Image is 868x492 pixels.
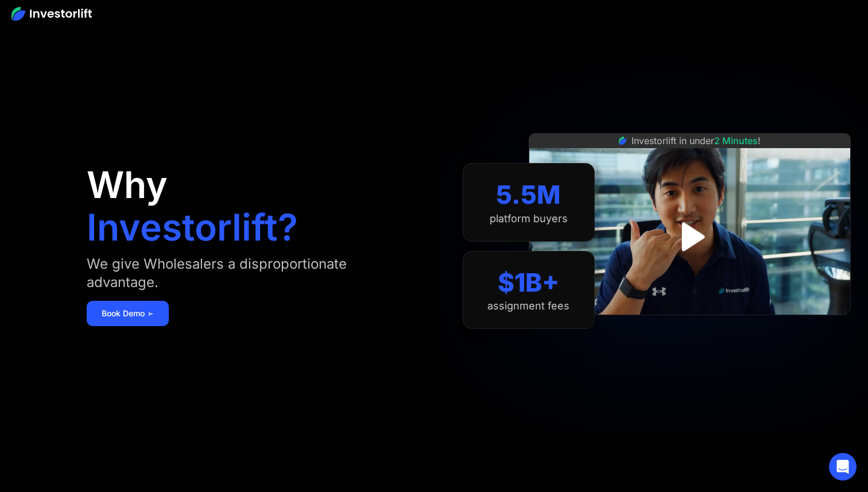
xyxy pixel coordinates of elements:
[87,166,168,203] h1: Why
[603,321,776,335] iframe: Customer reviews powered by Trustpilot
[87,255,399,292] div: We give Wholesalers a disproportionate advantage.
[487,300,569,312] div: assignment fees
[498,268,559,298] div: $1B+
[714,135,758,146] span: 2 Minutes
[87,301,169,326] a: Book Demo ➢
[496,180,561,210] div: 5.5M
[631,134,761,148] div: Investorlift in under !
[490,212,568,225] div: platform buyers
[664,211,715,262] a: open lightbox
[829,453,857,481] div: Open Intercom Messenger
[87,209,298,246] h1: Investorlift?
